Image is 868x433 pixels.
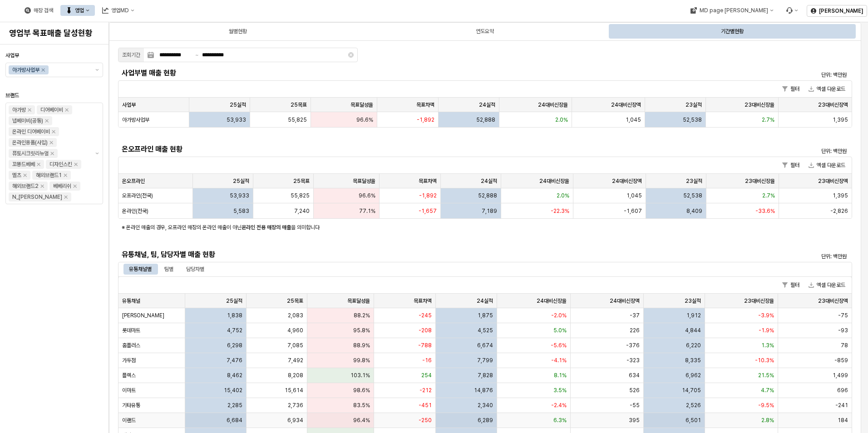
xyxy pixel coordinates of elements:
[674,252,847,261] p: 단위: 백만원
[686,372,701,379] span: 6,962
[122,177,145,185] span: 온오프라인
[833,116,848,123] span: 1,395
[122,223,726,231] p: ※ 온라인 매출의 경우, 오프라인 매장의 온라인 매출이 아닌 을 의미합니다
[417,116,434,123] span: -1,892
[122,101,136,108] span: 사업부
[686,342,701,349] span: 6,220
[40,105,63,114] div: 디어베이비
[699,7,768,14] div: MD page [PERSON_NAME]
[419,177,437,185] span: 목표차액
[551,342,567,349] span: -5.6%
[838,327,848,334] span: -93
[626,192,642,199] span: 1,045
[122,357,136,364] span: 가두점
[685,297,701,305] span: 23실적
[477,342,493,349] span: 6,674
[551,207,569,215] span: -22.3%
[805,280,849,290] button: 엑셀 다운로드
[476,116,495,123] span: 52,888
[416,101,434,108] span: 목표차액
[122,250,665,259] h5: 유통채널, 팀, 담당자별 매출 현황
[230,101,246,108] span: 25실적
[109,22,868,433] main: App Frame
[674,71,847,79] p: 단위: 백만원
[227,372,242,379] span: 8,462
[685,327,701,334] span: 4,844
[60,5,95,16] button: 영업
[758,372,774,379] span: 21.5%
[353,417,370,424] span: 96.4%
[818,101,848,108] span: 23대비신장액
[479,101,495,108] span: 24실적
[75,7,84,14] div: 영업
[755,207,775,215] span: -33.6%
[353,402,370,409] span: 83.5%
[553,327,567,334] span: 5.0%
[421,372,432,379] span: 254
[610,297,640,305] span: 24대비신장액
[122,207,148,215] span: 온라인(전국)
[291,192,310,199] span: 55,825
[841,342,848,349] span: 78
[686,207,702,215] span: 8,409
[758,312,774,319] span: -3.9%
[419,327,432,334] span: -208
[9,29,99,38] h4: 영업부 목표매출 달성현황
[36,171,62,180] div: 해외브랜드1
[758,402,774,409] span: -9.5%
[686,402,701,409] span: 2,526
[557,192,569,199] span: 2.0%
[478,372,493,379] span: 7,828
[122,50,140,59] div: 조회기간
[122,342,140,349] span: 홈플러스
[553,387,567,394] span: 3.5%
[555,116,568,123] span: 2.0%
[5,92,19,98] span: 브랜드
[164,264,173,275] div: 팀별
[74,162,78,166] div: Remove 디자인스킨
[353,357,370,364] span: 99.8%
[481,177,497,185] span: 24실적
[779,280,803,290] button: 필터
[819,7,863,15] p: [PERSON_NAME]
[348,52,354,58] button: Clear
[805,84,849,94] button: 엑셀 다운로드
[683,116,702,123] span: 52,538
[288,116,307,123] span: 55,825
[478,417,493,424] span: 6,289
[65,108,69,112] div: Remove 디어베이비
[630,312,640,319] span: -37
[12,149,49,158] div: 퓨토시크릿리뉴얼
[233,177,249,185] span: 25실적
[230,192,249,199] span: 53,933
[838,417,848,424] span: 184
[762,116,774,123] span: 2.7%
[288,372,303,379] span: 8,208
[537,297,567,305] span: 24대비신장율
[226,297,242,305] span: 25실적
[721,26,744,37] div: 기간별현황
[685,5,779,16] button: MD page [PERSON_NAME]
[122,372,136,379] span: 플렉스
[288,357,303,364] span: 7,492
[353,342,370,349] span: 88.9%
[5,52,19,59] span: 사업부
[538,101,568,108] span: 24대비신장율
[478,327,493,334] span: 4,525
[186,264,204,275] div: 담당자별
[115,24,360,39] div: 월별현황
[422,357,432,364] span: -16
[476,26,494,37] div: 연도요약
[539,177,569,185] span: 24대비신장율
[224,387,242,394] span: 15,402
[362,24,607,39] div: 연도요약
[41,68,45,72] div: Remove 아가방사업부
[37,162,40,166] div: Remove 꼬똥드베베
[12,182,39,191] div: 해외브랜드2
[122,387,136,394] span: 이마트
[419,402,432,409] span: -451
[227,357,242,364] span: 7,476
[12,138,48,147] div: 온라인용품(사입)
[835,402,848,409] span: -241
